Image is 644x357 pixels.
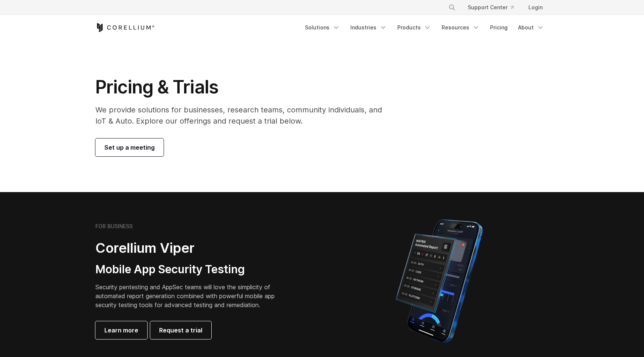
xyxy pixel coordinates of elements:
a: Learn more [95,321,147,339]
div: Navigation Menu [439,1,549,14]
h1: Pricing & Trials [95,76,392,98]
span: Request a trial [159,326,202,335]
a: Resources [437,21,484,34]
h6: FOR BUSINESS [95,223,133,230]
p: Security pentesting and AppSec teams will love the simplicity of automated report generation comb... [95,283,286,309]
a: Support Center [462,1,520,14]
a: Pricing [486,21,512,34]
span: Set up a meeting [104,143,155,152]
a: About [514,21,549,34]
a: Corellium Home [95,23,155,32]
div: Navigation Menu [300,21,549,34]
img: Corellium MATRIX automated report on iPhone showing app vulnerability test results across securit... [383,216,495,346]
h3: Mobile App Security Testing [95,262,286,277]
a: Login [523,1,549,14]
span: Learn more [104,326,138,335]
a: Set up a meeting [95,138,164,156]
a: Products [393,21,436,34]
button: Search [445,1,459,14]
p: We provide solutions for businesses, research teams, community individuals, and IoT & Auto. Explo... [95,104,392,127]
a: Solutions [300,21,344,34]
h2: Corellium Viper [95,240,286,256]
a: Request a trial [150,321,211,339]
a: Industries [346,21,391,34]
